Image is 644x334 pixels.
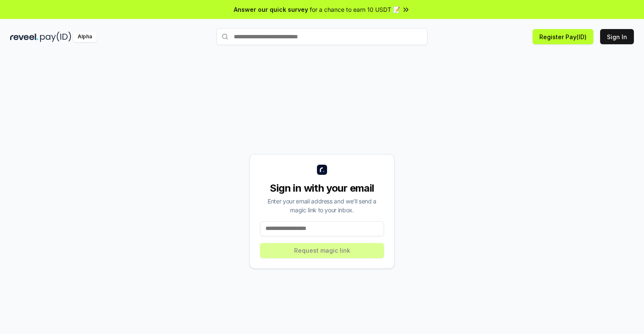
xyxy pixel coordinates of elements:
div: Enter your email address and we’ll send a magic link to your inbox. [260,197,384,214]
img: pay_id [40,32,71,42]
img: logo_small [317,165,327,175]
img: reveel_dark [10,32,38,42]
button: Sign In [600,29,634,44]
div: Alpha [73,32,97,42]
span: for a chance to earn 10 USDT 📝 [310,5,400,14]
button: Register Pay(ID) [533,29,593,44]
span: Answer our quick survey [234,5,308,14]
div: Sign in with your email [260,182,384,195]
